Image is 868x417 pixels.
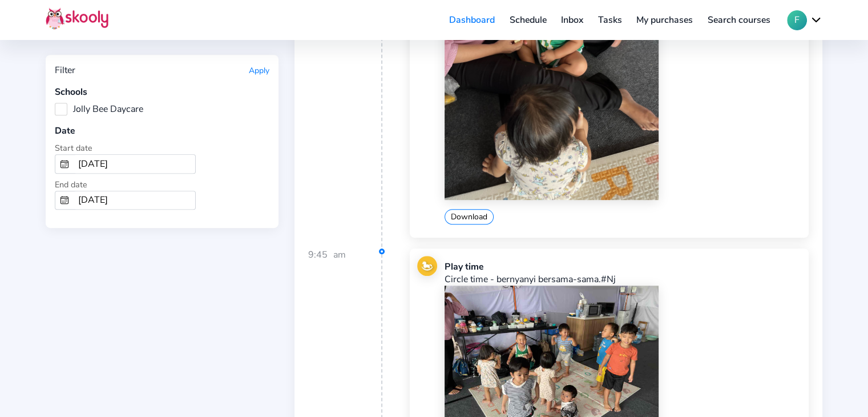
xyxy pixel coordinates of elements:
[249,65,269,76] button: Apply
[417,256,437,276] img: play.jpg
[554,11,591,29] a: Inbox
[629,11,700,29] a: My purchases
[55,191,74,210] button: calendar outline
[55,103,143,115] label: Jolly Bee Daycare
[442,11,502,29] a: Dashboard
[55,64,75,77] div: Filter
[55,125,269,137] div: Date
[46,7,108,30] img: Skooly
[787,10,822,30] button: Fchevron down outline
[445,273,801,286] p: Circle time - bernyanyi bersama-sama.#Nj
[445,260,801,273] div: Play time
[55,179,87,190] span: End date
[74,155,195,173] input: From Date
[700,11,778,29] a: Search courses
[591,11,629,29] a: Tasks
[60,159,69,169] ion-icon: calendar outline
[60,195,69,205] ion-icon: calendar outline
[55,155,74,173] button: calendar outline
[74,191,195,210] input: To Date
[502,11,554,29] a: Schedule
[55,86,269,98] div: Schools
[445,209,494,224] button: Download
[55,142,92,154] span: Start date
